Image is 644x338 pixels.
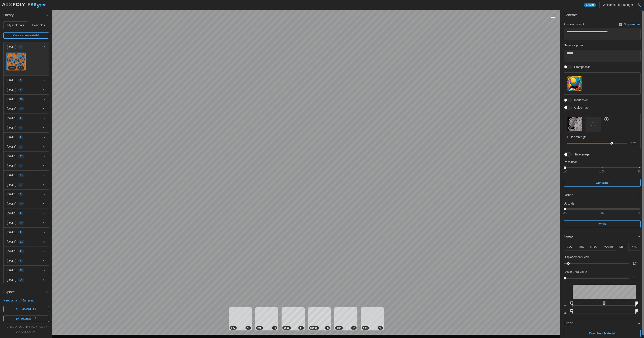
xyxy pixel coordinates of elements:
p: [DATE] [7,116,16,120]
p: [DATE] [7,278,16,282]
button: [DATE]13 [4,95,49,104]
div: Refine [560,200,644,231]
p: Resolution [564,160,641,164]
a: Tutorials [3,316,49,322]
span: Refine [564,190,638,200]
span: 1 [20,193,21,196]
span: 2 [20,136,21,139]
button: Generate [564,179,641,187]
span: 26 [20,278,23,282]
button: [DATE]2 [4,133,49,142]
span: 4 K [19,66,22,69]
span: Discord [21,306,31,312]
span: Examples [32,24,45,27]
span: REF [10,66,14,69]
span: 19 [20,174,23,177]
p: Surprise me [624,22,640,26]
span: 3 [20,126,21,129]
img: Guide map [567,117,582,131]
button: Refine [564,220,641,228]
span: 11 [20,240,23,244]
p: [DATE] [7,230,16,234]
p: [DATE] [7,259,16,263]
span: Tutorials [21,316,31,322]
p: [DATE] [7,135,16,139]
button: [DATE]6 [4,114,49,123]
span: DISP [337,326,341,329]
p: [DATE] [7,249,16,253]
span: 6 [20,88,21,91]
p: [DATE] [7,45,16,49]
p: [DATE] [7,221,16,225]
button: [DATE]19 [4,171,49,180]
button: [DATE]17 [4,152,49,161]
span: Style image [572,152,589,157]
button: Surprise me [618,21,641,27]
button: [DATE]2 [4,209,49,218]
span: Explore [3,287,46,297]
p: [DATE] [7,268,16,272]
div: Generate [560,20,644,190]
p: [DATE] [7,183,16,187]
p: [DATE] [7,192,16,196]
p: Welcome, Flip Buttinger [603,3,633,7]
span: Download Material [589,330,615,337]
span: COL [231,326,235,329]
span: Admin [586,3,594,7]
p: COL [567,245,572,249]
button: [DATE]9 [4,256,49,265]
button: Download Material [564,330,641,337]
button: [DATE]15 [4,218,49,227]
span: 10 [20,269,23,272]
span: 21 [20,250,23,253]
span: Generate [564,10,638,20]
img: AIxPoly PBRgen [2,3,46,8]
span: 3 [20,79,21,82]
span: 3 [20,164,21,167]
button: [DATE]3 [4,161,49,170]
span: 13 [20,98,23,101]
button: Refine [560,190,644,200]
p: in [564,304,569,307]
a: aZpWMr5D9gD2s5bPUFMR4KREF [7,52,25,71]
span: SPEC [284,326,289,329]
button: Prompt style [567,76,582,91]
button: [DATE]18 [4,104,49,113]
a: cookie policy [16,331,36,334]
button: [DATE]7 [4,142,49,151]
button: Generate [560,10,644,20]
p: [DATE] [7,240,16,244]
button: [DATE]26 [4,275,49,284]
button: [DATE]6 [4,85,49,94]
div: Tweak [560,242,644,318]
button: [DATE]2 [4,180,49,189]
p: [DATE] [7,173,16,177]
p: [DATE] [7,107,16,111]
div: [DATE]1 [4,51,49,75]
button: [DATE]1 [4,190,49,199]
span: 4 K [353,326,355,329]
p: DISP [619,245,625,249]
a: terms of use [5,325,24,329]
span: Generate [596,179,609,186]
button: [DATE]3 [4,76,49,85]
p: ROUGH [604,245,613,249]
span: 4 K [379,326,382,329]
span: 18 [20,107,23,110]
span: 2 [20,183,21,187]
span: Refine [598,221,607,228]
span: Library [3,10,46,20]
p: [DATE] [7,97,16,101]
img: aZpWMr5D9gD2s5bPUFMR [7,53,25,70]
p: NRM [632,245,637,249]
a: Discord [3,306,49,312]
p: 0 [632,276,641,280]
p: Need a hand? Jump in: [3,298,49,303]
img: Prompt style [567,76,582,91]
span: 4 K [247,326,249,329]
p: Guide strength [567,135,637,139]
p: [DATE] [7,78,16,82]
a: privacy policy [26,325,47,329]
button: [DATE]1 [4,42,49,51]
p: out [564,311,569,315]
